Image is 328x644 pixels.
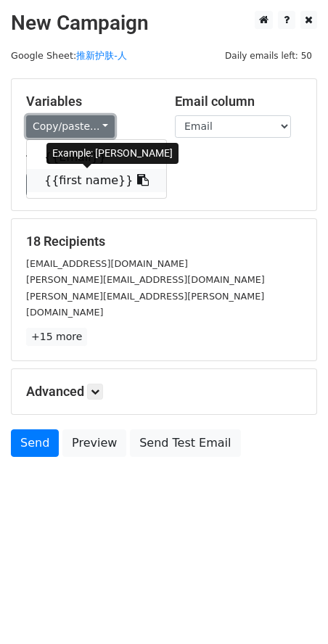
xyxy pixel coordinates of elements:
[27,146,166,169] a: {{Email}}
[26,384,302,400] h5: Advanced
[26,94,153,110] h5: Variables
[255,574,328,644] div: 聊天小组件
[46,143,179,164] div: Example: [PERSON_NAME]
[220,48,317,64] span: Daily emails left: 50
[11,50,127,61] small: Google Sheet:
[26,291,264,318] small: [PERSON_NAME][EMAIL_ADDRESS][PERSON_NAME][DOMAIN_NAME]
[26,234,302,249] h5: 18 Recipients
[27,169,166,192] a: {{first name}}
[130,429,240,457] a: Send Test Email
[11,429,59,457] a: Send
[26,274,265,285] small: [PERSON_NAME][EMAIL_ADDRESS][DOMAIN_NAME]
[11,11,317,36] h2: New Campaign
[76,50,127,61] a: 推新护肤-人
[220,50,317,61] a: Daily emails left: 50
[62,429,126,457] a: Preview
[175,94,302,110] h5: Email column
[26,258,188,269] small: [EMAIL_ADDRESS][DOMAIN_NAME]
[255,574,328,644] iframe: Chat Widget
[26,328,87,346] a: +15 more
